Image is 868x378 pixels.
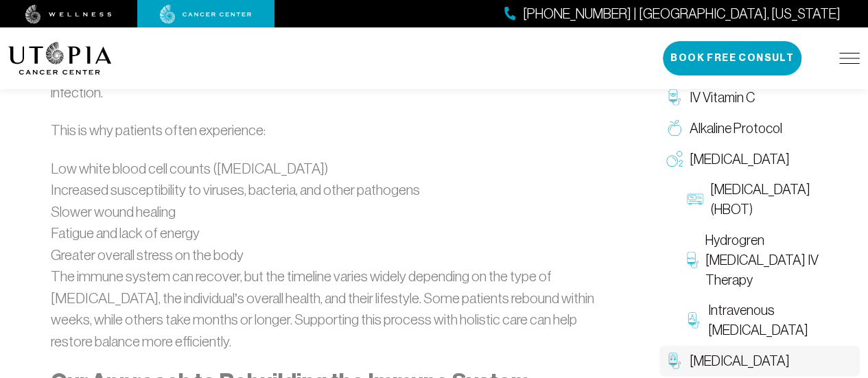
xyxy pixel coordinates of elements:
[666,89,683,106] img: IV Vitamin C
[680,225,860,295] a: Hydrogren [MEDICAL_DATA] IV Therapy
[690,119,782,139] span: Alkaline Protocol
[663,41,801,75] button: Book Free Consult
[51,179,601,201] li: Increased susceptibility to viruses, bacteria, and other pathogens
[710,180,853,220] span: [MEDICAL_DATA] (HBOT)
[666,151,683,167] img: Oxygen Therapy
[51,222,601,244] li: Fatigue and lack of energy
[51,265,601,352] p: The immune system can recover, but the timeline varies widely depending on the type of [MEDICAL_D...
[659,113,860,144] a: Alkaline Protocol
[51,158,601,180] li: Low white blood cell counts ([MEDICAL_DATA])
[504,4,841,24] a: [PHONE_NUMBER] | [GEOGRAPHIC_DATA], [US_STATE]
[707,300,853,340] span: Intravenous [MEDICAL_DATA]
[666,120,683,137] img: Alkaline Protocol
[8,42,112,75] img: logo
[839,53,860,64] img: icon-hamburger
[51,119,601,141] p: This is why patients often experience:
[690,351,790,371] span: [MEDICAL_DATA]
[51,244,601,266] li: Greater overall stress on the body
[690,88,755,108] span: IV Vitamin C
[687,312,701,329] img: Intravenous Ozone Therapy
[705,231,853,290] span: Hydrogren [MEDICAL_DATA] IV Therapy
[659,144,860,175] a: [MEDICAL_DATA]
[680,174,860,225] a: [MEDICAL_DATA] (HBOT)
[666,353,683,369] img: Chelation Therapy
[51,201,601,223] li: Slower wound healing
[659,346,860,377] a: [MEDICAL_DATA]
[523,4,841,24] span: [PHONE_NUMBER] | [GEOGRAPHIC_DATA], [US_STATE]
[687,191,703,208] img: Hyperbaric Oxygen Therapy (HBOT)
[687,252,699,268] img: Hydrogren Peroxide IV Therapy
[25,5,112,24] img: wellness
[690,150,790,169] span: [MEDICAL_DATA]
[659,82,860,113] a: IV Vitamin C
[160,5,252,24] img: cancer center
[680,295,860,346] a: Intravenous [MEDICAL_DATA]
